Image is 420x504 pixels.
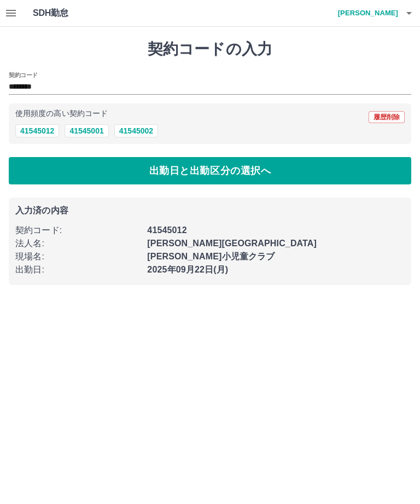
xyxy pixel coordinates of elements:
b: 2025年09月22日(月) [147,265,228,274]
b: [PERSON_NAME]小児童クラブ [147,252,275,261]
button: 履歴削除 [369,111,405,123]
button: 出勤日と出勤区分の選択へ [9,157,411,184]
b: 41545012 [147,225,186,235]
p: 出勤日 : [15,263,141,276]
p: 使用頻度の高い契約コード [15,110,108,118]
button: 41545001 [65,124,108,137]
p: 入力済の内容 [15,206,405,215]
b: [PERSON_NAME][GEOGRAPHIC_DATA] [147,239,317,248]
p: 現場名 : [15,250,141,263]
p: 法人名 : [15,237,141,250]
h1: 契約コードの入力 [9,40,411,59]
button: 41545012 [15,124,59,137]
p: 契約コード : [15,224,141,237]
button: 41545002 [114,124,158,137]
h2: 契約コード [9,71,38,79]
